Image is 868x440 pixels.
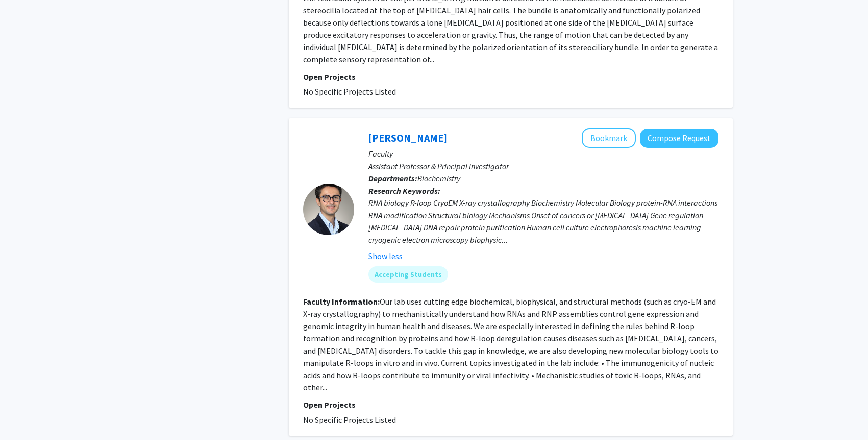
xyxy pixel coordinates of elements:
span: No Specific Projects Listed [303,414,396,425]
p: Open Projects [303,399,718,411]
b: Departments: [368,173,417,183]
button: Show less [368,250,403,262]
iframe: Chat [8,394,43,432]
p: Open Projects [303,71,718,83]
b: Research Keywords: [368,186,440,196]
fg-read-more: Our lab uses cutting edge biochemical, biophysical, and structural methods (such as cryo-EM and X... [303,296,718,392]
a: [PERSON_NAME] [368,131,447,144]
div: RNA biology R-loop CryoEM X-ray crystallography Biochemistry Molecular Biology protein-RNA intera... [368,197,718,246]
mat-chip: Accepting Students [368,266,448,283]
span: Biochemistry [417,173,460,183]
p: Assistant Professor & Principal Investigator [368,160,718,172]
button: Add Charles Bou-Nader to Bookmarks [582,128,636,148]
button: Compose Request to Charles Bou-Nader [640,129,718,148]
b: Faculty Information: [303,296,380,307]
span: No Specific Projects Listed [303,86,396,97]
p: Faculty [368,148,718,160]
